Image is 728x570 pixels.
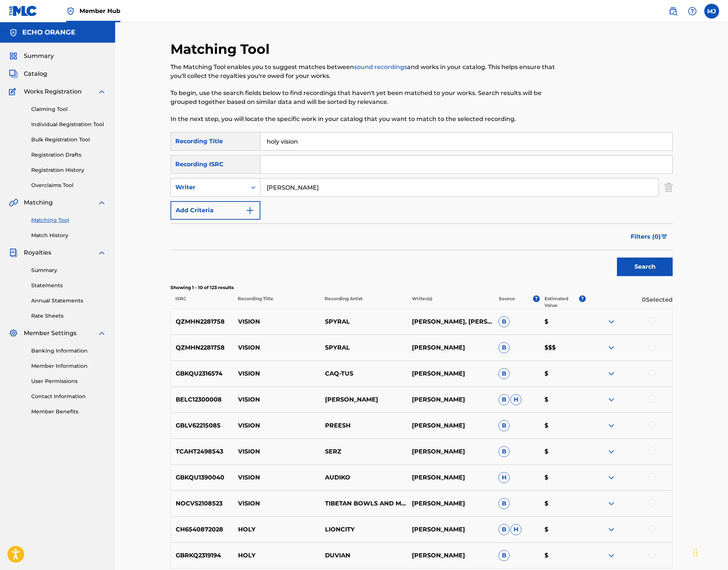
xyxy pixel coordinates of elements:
[498,394,510,405] span: B
[31,377,106,385] a: User Permissions
[607,395,616,404] img: expand
[664,178,673,197] img: Delete Criterion
[9,329,18,338] img: Member Settings
[233,473,320,482] p: VISION
[170,89,557,107] p: To begin, use the search fields below to find recordings that haven't yet been matched to your wo...
[320,447,407,456] p: SERZ
[233,421,320,430] p: VISION
[170,41,273,58] h2: Matching Tool
[540,421,586,430] p: $
[540,447,586,456] p: $
[498,524,510,535] span: B
[661,235,667,239] img: filter
[171,317,233,326] p: QZMHN2281758
[31,166,106,174] a: Registration History
[631,232,661,241] span: Filters ( 0 )
[320,421,407,430] p: PREESH
[22,28,75,37] h5: ECHO ORANGE
[171,525,233,534] p: CH6540872028
[607,551,616,560] img: expand
[24,69,47,78] span: Catalog
[704,4,719,19] div: User Menu
[320,395,407,404] p: [PERSON_NAME]
[617,258,673,276] button: Search
[31,216,106,224] a: Matching Tool
[499,295,515,309] p: Source
[685,4,700,19] div: Help
[407,369,494,378] p: [PERSON_NAME]
[233,499,320,508] p: VISION
[171,551,233,560] p: GBRKQ2319194
[233,295,320,309] p: Recording Title
[233,525,320,534] p: HOLY
[171,369,233,378] p: GBKQU2316574
[607,447,616,456] img: expand
[607,343,616,352] img: expand
[31,312,106,320] a: Rate Sheets
[246,206,254,215] img: 9d2ae6d4665cec9f34b9.svg
[510,394,521,405] span: H
[97,87,106,96] img: expand
[31,362,106,370] a: Member Information
[170,284,673,291] p: Showing 1 - 10 of 123 results
[407,551,494,560] p: [PERSON_NAME]
[607,369,616,378] img: expand
[407,343,494,352] p: [PERSON_NAME]
[540,317,586,326] p: $
[607,525,616,534] img: expand
[579,295,586,302] span: ?
[24,52,54,60] span: Summary
[97,198,106,207] img: expand
[9,6,38,16] img: MLC Logo
[498,316,510,327] span: B
[320,525,407,534] p: LIONCITY
[498,498,510,509] span: B
[540,395,586,404] p: $
[31,151,106,159] a: Registration Drafts
[175,183,242,192] div: Writer
[9,69,47,78] a: CatalogCatalog
[233,317,320,326] p: VISION
[233,551,320,560] p: HOLY
[498,472,510,483] span: H
[171,343,233,352] p: QZMHN2281758
[607,499,616,508] img: expand
[320,369,407,378] p: CAQ-TUS
[171,499,233,508] p: NOCVS2108523
[66,7,75,16] img: Top Rightsholder
[691,534,728,570] iframe: Chat Widget
[320,343,407,352] p: SPYRAL
[170,63,557,81] p: The Matching Tool enables you to suggest matches between and works in your catalog. This helps en...
[407,421,494,430] p: [PERSON_NAME]
[170,201,260,220] button: Add Criteria
[79,7,120,15] span: Member Hub
[540,499,586,508] p: $
[9,28,18,37] img: Accounts
[407,525,494,534] p: [PERSON_NAME]
[9,198,18,207] img: Matching
[586,295,673,309] p: 0 Selected
[320,551,407,560] p: DUVIAN
[693,542,698,564] div: Glisser
[540,525,586,534] p: $
[688,7,697,16] img: help
[540,343,586,352] p: $$$
[626,227,673,246] button: Filters (0)
[31,136,106,144] a: Bulk Registration Tool
[498,342,510,353] span: B
[407,317,494,326] p: [PERSON_NAME], [PERSON_NAME]
[607,421,616,430] img: expand
[498,420,510,431] span: B
[24,329,77,338] span: Member Settings
[31,232,106,239] a: Match History
[498,550,510,561] span: B
[407,447,494,456] p: [PERSON_NAME]
[24,198,53,207] span: Matching
[407,395,494,404] p: [PERSON_NAME]
[545,295,579,309] p: Estimated Value
[540,473,586,482] p: $
[498,368,510,379] span: B
[31,408,106,416] a: Member Benefits
[669,7,677,16] img: search
[407,295,494,309] p: Writer(s)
